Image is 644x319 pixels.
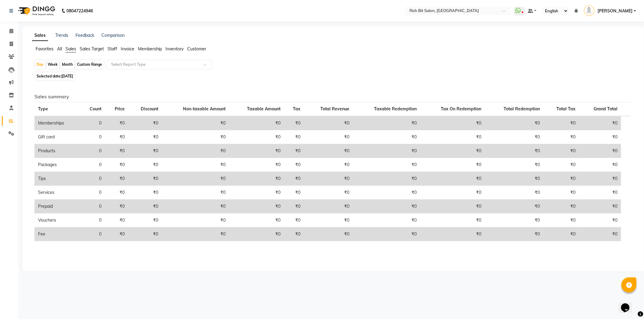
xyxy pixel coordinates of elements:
span: Non-taxable Amount [183,106,226,112]
td: ₹0 [353,130,421,144]
td: Vouchers [34,213,79,227]
td: ₹0 [105,213,128,227]
img: logo [15,2,57,19]
td: ₹0 [284,227,304,241]
td: ₹0 [544,144,579,158]
td: ₹0 [128,158,162,172]
td: ₹0 [304,130,353,144]
td: ₹0 [544,116,579,130]
span: Price [115,106,125,112]
td: ₹0 [304,144,353,158]
td: ₹0 [304,213,353,227]
td: ₹0 [579,227,621,241]
td: ₹0 [544,200,579,213]
td: ₹0 [485,227,544,241]
td: ₹0 [105,116,128,130]
td: ₹0 [105,158,128,172]
span: Tax [293,106,300,112]
td: ₹0 [105,130,128,144]
td: ₹0 [353,213,421,227]
td: ₹0 [229,144,284,158]
td: ₹0 [353,227,421,241]
td: ₹0 [229,213,284,227]
td: ₹0 [485,144,544,158]
td: Packages [34,158,79,172]
h6: Sales summary [34,94,631,99]
div: Week [46,60,59,69]
span: Total Redemption [504,106,540,112]
td: ₹0 [353,172,421,186]
span: Invoice [121,46,134,52]
td: ₹0 [284,172,304,186]
span: Selected date: [35,72,75,80]
div: Custom Range [75,60,104,69]
span: Total Tax [556,106,575,112]
td: ₹0 [485,158,544,172]
td: 0 [79,116,105,130]
td: ₹0 [544,158,579,172]
td: 0 [79,227,105,241]
iframe: chat widget [619,295,638,313]
td: ₹0 [229,186,284,200]
span: Total Revenue [321,106,350,112]
td: ₹0 [229,116,284,130]
td: 0 [79,130,105,144]
td: ₹0 [162,186,229,200]
td: ₹0 [485,130,544,144]
td: ₹0 [229,172,284,186]
a: Feedback [75,33,94,38]
td: ₹0 [162,213,229,227]
td: ₹0 [284,116,304,130]
td: ₹0 [229,158,284,172]
td: ₹0 [162,144,229,158]
td: 0 [79,200,105,213]
td: ₹0 [544,130,579,144]
td: ₹0 [128,213,162,227]
td: ₹0 [579,186,621,200]
span: Staff [107,46,117,52]
span: Type [38,106,48,112]
span: [DATE] [61,74,73,78]
td: ₹0 [579,213,621,227]
td: ₹0 [162,116,229,130]
td: ₹0 [128,144,162,158]
td: ₹0 [284,213,304,227]
td: ₹0 [421,116,485,130]
span: All [57,46,62,52]
td: ₹0 [284,186,304,200]
td: ₹0 [421,227,485,241]
td: 0 [79,186,105,200]
td: ₹0 [304,200,353,213]
td: ₹0 [353,144,421,158]
td: ₹0 [105,186,128,200]
td: ₹0 [579,116,621,130]
span: Sales [66,46,76,52]
td: ₹0 [353,158,421,172]
td: ₹0 [284,144,304,158]
td: Fee [34,227,79,241]
td: ₹0 [421,130,485,144]
td: ₹0 [579,172,621,186]
span: Count [90,106,101,112]
td: ₹0 [353,200,421,213]
td: ₹0 [353,186,421,200]
td: ₹0 [229,227,284,241]
td: ₹0 [544,227,579,241]
td: ₹0 [162,227,229,241]
td: Services [34,186,79,200]
span: Tax On Redemption [441,106,481,112]
td: ₹0 [421,186,485,200]
td: Tips [34,172,79,186]
td: ₹0 [304,116,353,130]
b: 08047224946 [66,2,93,19]
td: 0 [79,213,105,227]
span: Discount [141,106,158,112]
td: Products [34,144,79,158]
td: ₹0 [421,213,485,227]
td: ₹0 [162,130,229,144]
td: ₹0 [579,130,621,144]
a: Sales [32,30,48,41]
img: Parimal Kadam [584,5,594,16]
td: ₹0 [284,200,304,213]
span: Favorites [36,46,53,52]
